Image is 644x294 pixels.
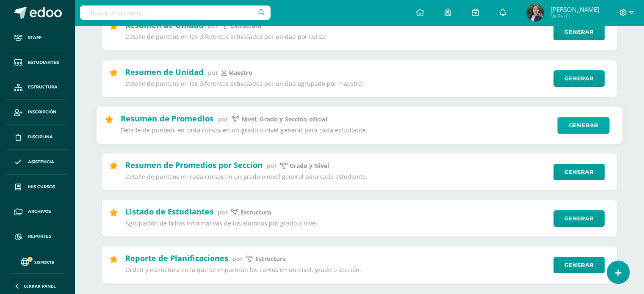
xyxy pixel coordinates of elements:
span: [PERSON_NAME] [550,5,599,14]
a: Estructura [7,75,68,100]
a: Archivos [7,199,68,224]
span: Asistencia [28,159,54,165]
p: Detalle de punteos en las diferentes actividades por unidad agrupado por maestro. [125,80,548,88]
a: Mis cursos [7,175,68,200]
span: Mi Perfil [550,13,599,20]
p: estructura [231,22,261,30]
span: por [208,69,218,77]
a: Generar [557,117,609,134]
a: Estudiantes [7,50,68,75]
span: por [232,255,243,263]
img: a691fb3229d55866dc4a4c80c723f905.png [527,4,544,21]
a: Inscripción [7,100,68,125]
a: Reportes [7,224,68,249]
span: Mis cursos [28,184,55,190]
p: Orden y estructura en la que se impartirán los cursos en un nivel, grado o sección. [125,266,548,274]
p: Detalle de punteos en cada cursos en un grado o nivel general para cada estudiante. [125,173,548,181]
a: Generar [553,257,605,273]
span: Reportes [28,233,51,240]
span: por [267,162,277,170]
a: Asistencia [7,150,68,175]
p: estructura [255,255,286,263]
span: Estudiantes [28,59,59,66]
p: Nivel, Grado y Sección oficial [241,115,327,123]
h2: Resumen de Promedios [120,113,213,123]
p: Agrupación de fichas informativas de los alumnos por grado o nivel. [125,220,548,227]
span: Cerrar panel [24,283,56,289]
h2: Resumen de Unidad [125,67,204,77]
h2: Resumen de Promedios por Seccion [125,160,263,170]
a: Generar [553,164,605,180]
p: Grado y Nivel [290,162,329,170]
a: Generar [553,24,605,40]
span: Archivos [28,208,51,215]
a: Disciplina [7,125,68,150]
span: por [218,115,228,123]
h2: Listado de Estudiantes [125,206,213,217]
a: Staff [7,25,68,50]
a: Generar [553,210,605,227]
h2: Reporte de Planificaciones [125,253,228,263]
input: Busca un usuario... [80,5,271,20]
span: Staff [28,34,41,41]
a: Generar [553,70,605,87]
p: Detalle de punteos en cada cursos en un grado o nivel general para cada estudiante. [120,126,551,135]
p: maestro [228,69,252,77]
p: estructura [240,209,271,216]
span: Disciplina [28,134,53,140]
span: Estructura [28,84,58,91]
p: Detalle de punteos en las diferentes actividades por unidad por curso. [125,33,548,41]
span: Soporte [34,259,54,265]
span: por [208,22,218,30]
span: Inscripción [28,109,56,115]
a: Soporte [10,256,64,267]
span: por [218,208,228,216]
